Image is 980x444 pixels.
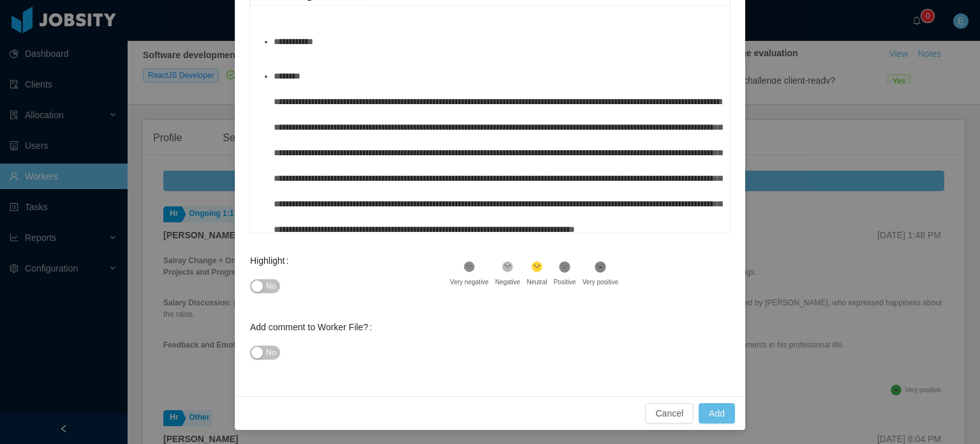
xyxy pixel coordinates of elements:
label: Add comment to Worker File? [250,322,377,332]
button: Add [699,403,735,424]
label: Highlight [250,256,293,266]
div: Neutral [526,277,547,287]
div: Very positive [583,277,619,287]
span: No [266,280,276,293]
button: Highlight [250,279,280,293]
div: Positive [554,277,576,287]
span: No [266,346,276,359]
button: Cancel [645,403,694,424]
button: Add comment to Worker File? [250,346,280,360]
div: To enrich screen reader interactions, please activate Accessibility in Grammarly extension settings [260,29,720,252]
div: Very negative [450,277,489,287]
div: Negative [495,277,520,287]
